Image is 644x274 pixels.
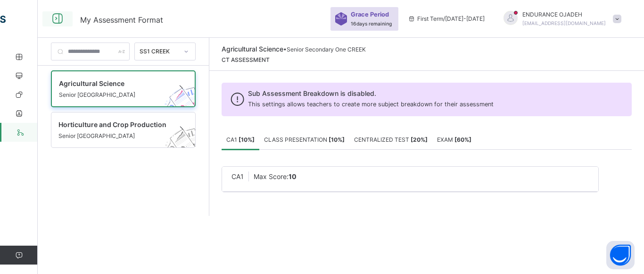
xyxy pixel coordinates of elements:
div: • [222,44,366,54]
b: [ 10 %] [239,136,255,143]
span: CA1 [226,136,255,143]
span: Grace Period [351,10,389,19]
span: Senior [GEOGRAPHIC_DATA] [59,91,170,99]
img: structure.cad45ed73ac2f6accb5d2a2efd3b9748.svg [158,79,210,129]
span: Max Score: [254,172,297,180]
span: session/term information [408,15,485,23]
span: EXAM [437,136,471,143]
b: [ 10 %] [329,136,345,143]
span: 16 days remaining [351,21,392,26]
span: Agricultural Science [222,45,283,53]
span: Senior [GEOGRAPHIC_DATA] [58,132,170,140]
span: CT ASSESSMENT [222,56,270,63]
img: structure.cad45ed73ac2f6accb5d2a2efd3b9748.svg [159,120,211,171]
span: [EMAIL_ADDRESS][DOMAIN_NAME] [522,20,606,26]
div: ENDURANCEOJADEH [494,10,626,27]
b: [ 20 %] [411,136,428,143]
span: CENTRALIZED TEST [354,136,428,143]
b: [ 60 %] [454,136,471,143]
span: CA1 [231,172,244,180]
span: Agricultural Science [59,78,170,88]
button: Open asap [606,241,635,269]
span: CLASS PRESENTATION [264,136,345,143]
span: Sub Assessment Breakdown is disabled. [248,88,494,98]
span: ENDURANCE OJADEH [522,10,606,19]
span: This settings allows teachers to create more subject breakdown for their assessment [248,101,494,108]
img: sticker-purple.71386a28dfed39d6af7621340158ba97.svg [335,12,347,26]
div: SS1 CREEK [140,47,178,56]
span: Senior Secondary One CREEK [287,46,366,53]
span: Horticulture and Crop Production [58,120,170,129]
span: My Assessment Format [80,15,163,25]
b: 10 [289,172,297,180]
